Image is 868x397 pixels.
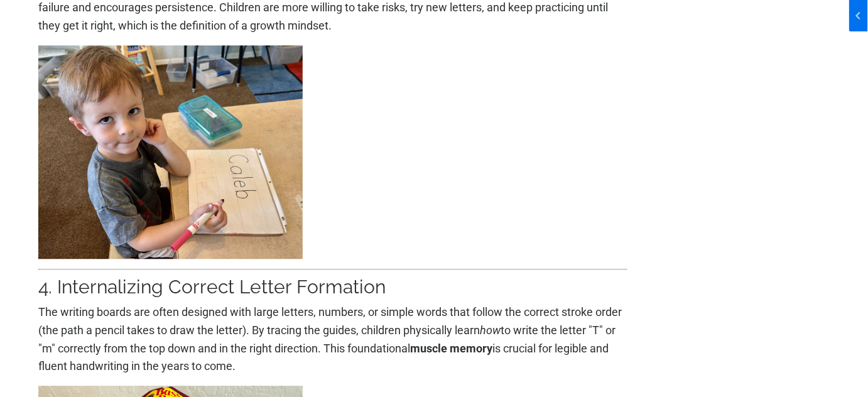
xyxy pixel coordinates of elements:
[38,276,627,298] h3: 4. Internalizing Correct Letter Formation
[38,45,303,259] img: 1610cc-108c-84e-b14b-86e313dce3c_IMG_5110.jpg
[410,342,492,355] b: muscle memory
[38,303,627,376] p: The writing boards are often designed with large letters, numbers, or simple words that follow th...
[2,8,17,23] span: chevron_left
[480,324,501,337] i: how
